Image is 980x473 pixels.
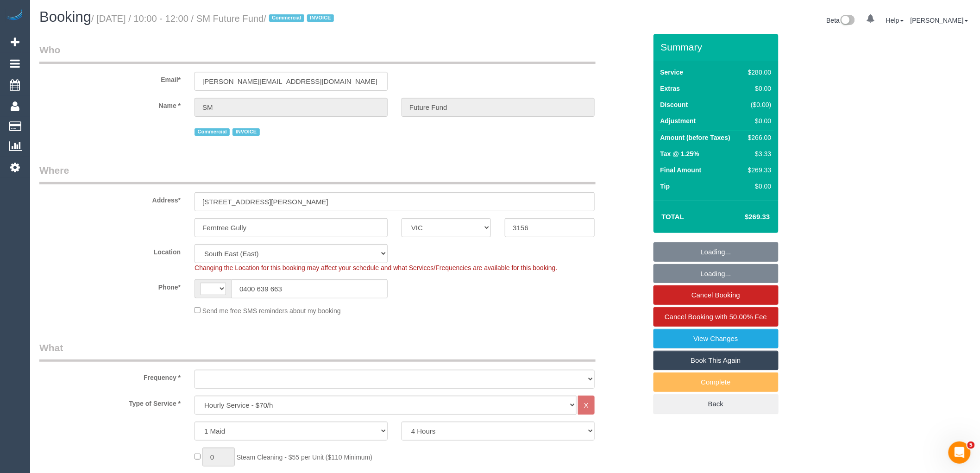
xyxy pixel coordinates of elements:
[660,84,680,93] label: Extras
[744,100,771,109] div: ($0.00)
[653,351,779,370] a: Book This Again
[195,128,230,136] span: Commercial
[39,341,596,362] legend: What
[744,149,771,158] div: $3.33
[237,454,372,461] span: Steam Cleaning - $55 per Unit ($110 Minimum)
[717,213,770,221] h4: $269.33
[886,17,904,24] a: Help
[195,218,388,237] input: Suburb*
[39,43,596,64] legend: Who
[744,182,771,191] div: $0.00
[32,396,188,408] label: Type of Service *
[744,68,771,77] div: $280.00
[264,13,337,24] span: /
[39,164,596,184] legend: Where
[232,128,259,136] span: INVOICE
[967,441,975,449] span: 5
[744,165,771,175] div: $269.33
[269,14,304,22] span: Commercial
[660,149,699,158] label: Tax @ 1.25%
[660,182,670,191] label: Tip
[39,9,91,25] span: Booking
[660,116,696,126] label: Adjustment
[6,9,24,22] img: Automaid Logo
[827,17,855,24] a: Beta
[32,98,188,110] label: Name *
[665,313,767,321] span: Cancel Booking with 50.00% Fee
[195,264,557,271] span: Changing the Location for this booking may affect your schedule and what Services/Frequencies are...
[653,307,779,327] a: Cancel Booking with 50.00% Fee
[660,133,730,142] label: Amount (before Taxes)
[505,218,594,237] input: Post Code*
[32,370,188,382] label: Frequency *
[660,165,702,175] label: Final Amount
[402,98,595,117] input: Last Name*
[744,116,771,126] div: $0.00
[195,98,388,117] input: First Name*
[202,307,341,315] span: Send me free SMS reminders about my booking
[195,72,388,91] input: Email*
[744,133,771,142] div: $266.00
[232,279,388,298] input: Phone*
[32,279,188,292] label: Phone*
[653,329,779,348] a: View Changes
[840,15,855,27] img: New interface
[653,285,779,305] a: Cancel Booking
[911,17,968,24] a: [PERSON_NAME]
[32,192,188,205] label: Address*
[653,394,779,414] a: Back
[32,72,188,84] label: Email*
[307,14,334,22] span: INVOICE
[661,42,774,52] h3: Summary
[91,13,337,24] small: / [DATE] / 10:00 - 12:00 / SM Future Fund
[662,213,685,221] strong: Total
[660,68,684,77] label: Service
[32,244,188,257] label: Location
[949,441,971,464] iframe: Intercom live chat
[744,84,771,93] div: $0.00
[660,100,688,109] label: Discount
